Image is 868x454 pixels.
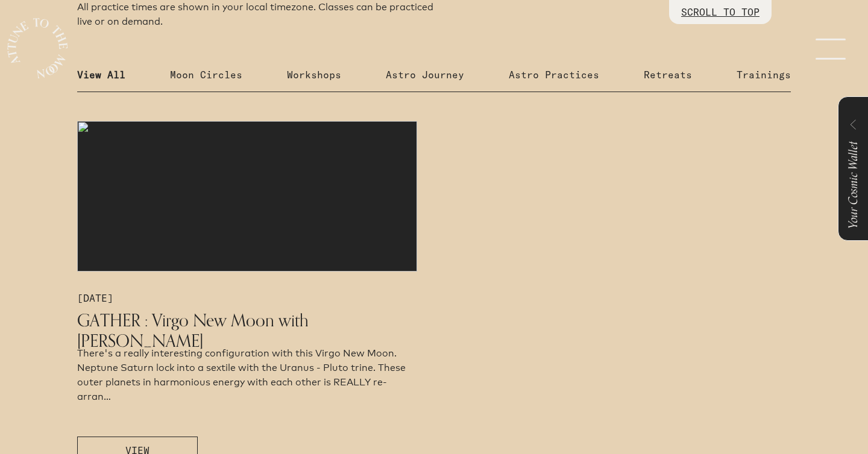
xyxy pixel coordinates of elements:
[509,67,599,82] p: Astro Practices
[77,121,417,272] img: medias%2F5nJ7g2WCQ9gNqMTpMDvV
[644,67,692,82] p: Retreats
[170,67,242,82] p: Moon Circles
[843,141,863,229] span: Your Cosmic Wallet
[77,67,125,82] p: View All
[287,67,341,82] p: Workshops
[77,309,309,352] span: GATHER : Virgo New Moon with Jana
[77,291,417,305] p: [DATE]
[386,67,464,82] p: Astro Journey
[77,347,406,402] span: There's a really interesting configuration with this Virgo New Moon. Neptune Saturn lock into a s...
[681,5,759,19] p: SCROLL TO TOP
[737,67,791,82] p: Trainings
